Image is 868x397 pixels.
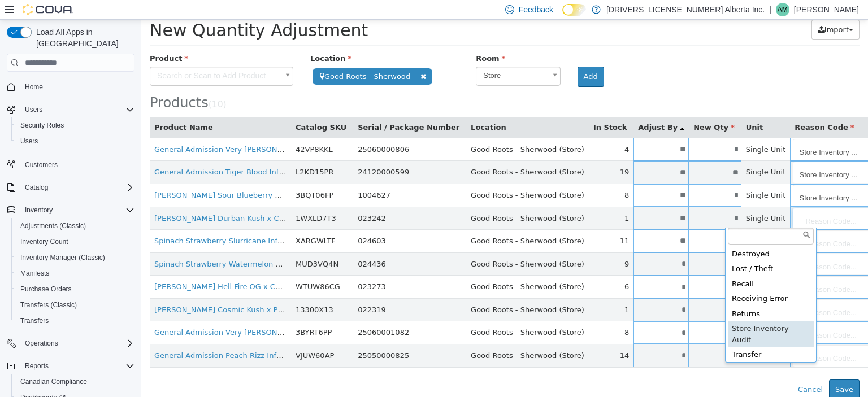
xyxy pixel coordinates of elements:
button: Adjustments (Classic) [11,218,139,234]
button: Home [2,78,139,95]
a: Inventory Count [16,235,73,248]
a: Customers [20,158,62,172]
button: Reports [20,359,53,373]
span: Users [16,134,134,148]
span: Customers [25,160,58,169]
a: Canadian Compliance [16,375,92,389]
a: Transfers [16,314,53,328]
span: Customers [20,157,134,171]
span: Transfers (Classic) [16,298,134,312]
span: Adjustments (Classic) [20,221,86,230]
span: Transfers (Classic) [20,300,77,309]
span: Inventory Count [16,235,134,248]
button: Canadian Compliance [11,374,139,390]
span: Users [25,105,42,114]
a: Purchase Orders [16,282,76,296]
span: Purchase Orders [16,282,134,296]
span: Purchase Orders [20,285,72,294]
span: Home [25,82,43,91]
button: Inventory Count [11,234,139,250]
p: [PERSON_NAME] [794,3,859,16]
a: Inventory Manager (Classic) [16,251,110,264]
button: Catalog [20,181,53,194]
button: Transfers (Classic) [11,297,139,313]
span: Operations [20,337,134,350]
button: Manifests [11,265,139,281]
div: Destroyed [587,227,672,242]
a: Users [16,134,42,148]
p: | [769,3,771,16]
span: Reports [20,359,134,373]
button: Inventory Manager (Classic) [11,250,139,265]
span: Reports [25,361,49,370]
button: Users [2,102,139,117]
div: Recall [587,257,672,272]
a: Security Roles [16,119,68,132]
div: Store Inventory Audit [587,302,672,328]
span: Catalog [20,181,134,194]
span: Feedback [519,4,553,15]
span: Inventory Count [20,237,68,246]
button: Inventory [2,202,139,218]
button: Customers [2,156,139,172]
span: Transfers [20,316,49,325]
a: Home [20,80,47,94]
span: Adjustments (Classic) [16,219,134,233]
a: Transfers (Classic) [16,298,81,312]
div: Receiving Error [587,272,672,287]
button: Reports [2,358,139,374]
button: Users [11,133,139,149]
button: Purchase Orders [11,281,139,297]
button: Users [20,103,47,116]
span: Canadian Compliance [16,375,134,389]
button: Inventory [20,203,57,217]
span: Load All Apps in [GEOGRAPHIC_DATA] [32,27,134,49]
span: Users [20,103,134,116]
div: Lost / Theft [587,242,672,257]
span: Transfers [16,314,134,328]
span: Manifests [16,267,134,280]
div: Transfer [587,328,672,343]
a: Manifests [16,267,54,280]
span: Dark Mode [562,16,563,16]
span: AM [778,3,788,16]
div: Returns [587,287,672,302]
span: Operations [25,339,58,348]
button: Operations [20,337,63,350]
button: Security Roles [11,117,139,133]
button: Catalog [2,180,139,195]
span: Canadian Compliance [20,377,87,386]
div: Adam Mason [776,3,789,16]
span: Security Roles [16,119,134,132]
span: Inventory Manager (Classic) [20,253,105,262]
button: Transfers [11,313,139,329]
input: Dark Mode [562,4,586,16]
span: Users [20,137,38,146]
img: Cova [23,4,73,15]
p: [DRIVERS_LICENSE_NUMBER] Alberta Inc. [606,3,765,16]
a: Adjustments (Classic) [16,219,90,233]
span: Inventory [20,203,134,217]
button: Operations [2,335,139,351]
span: Inventory [25,206,53,215]
span: Catalog [25,183,48,192]
span: Security Roles [20,121,64,130]
span: Home [20,80,134,94]
span: Inventory Manager (Classic) [16,251,134,264]
span: Manifests [20,269,49,278]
